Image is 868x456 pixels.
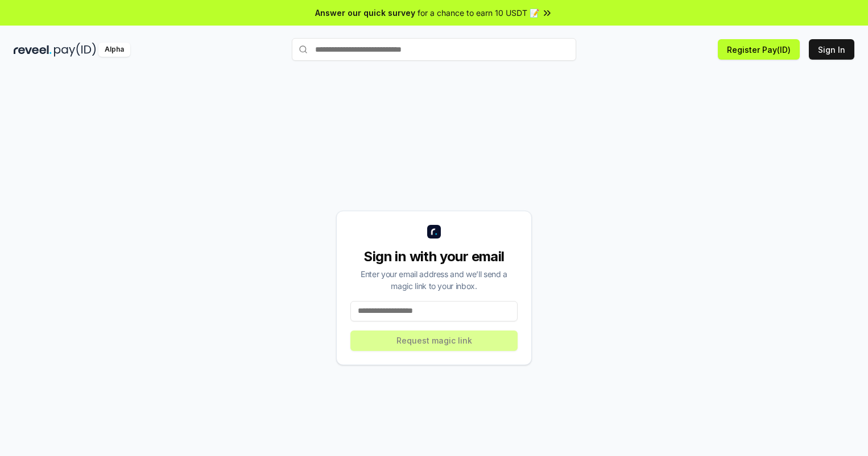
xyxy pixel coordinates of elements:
button: Register Pay(ID) [718,39,800,60]
img: logo_small [427,225,441,239]
span: Answer our quick survey [315,7,415,19]
button: Sign In [809,39,854,60]
img: pay_id [54,43,96,57]
div: Enter your email address and we’ll send a magic link to your inbox. [350,268,518,292]
img: reveel_dark [14,43,52,57]
span: for a chance to earn 10 USDT 📝 [418,7,539,19]
div: Sign in with your email [350,248,518,266]
div: Alpha [98,43,130,57]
